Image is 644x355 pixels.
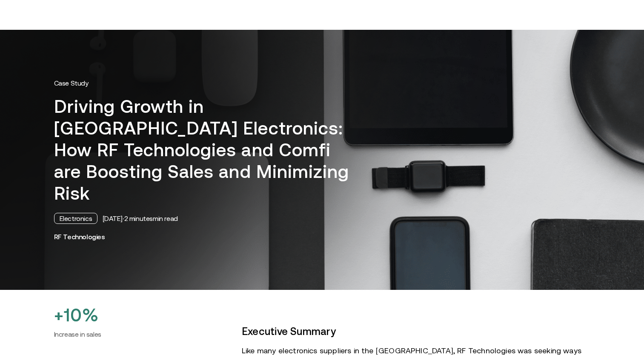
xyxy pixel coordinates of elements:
h6: Increase in sales [54,329,228,339]
h1: Driving Growth in [GEOGRAPHIC_DATA] Electronics: How RF Technologies and Comfi are Boosting Sales... [54,96,358,204]
div: Electronics [54,213,98,224]
h3: RF Technologies [54,232,590,241]
div: [DATE] · 2 minutes min read [103,214,178,223]
h2: +10% [54,304,228,326]
p: Case Study [54,79,590,87]
strong: Executive Summary [242,326,336,337]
